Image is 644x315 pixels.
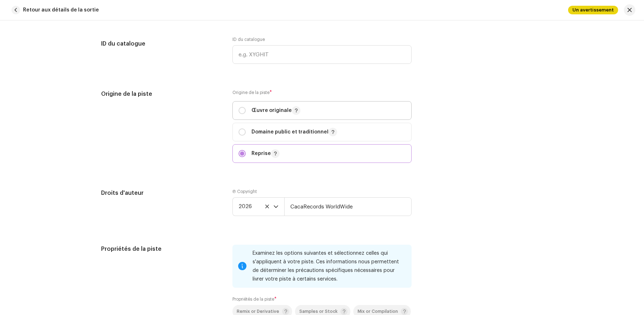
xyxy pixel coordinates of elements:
input: e.g. XYGHIT [232,45,412,64]
input: e.g. Label LLC [284,197,412,216]
label: Origine de la piste [232,90,412,95]
h5: Origine de la piste [101,90,221,98]
p-togglebutton: Reprise [232,144,412,163]
p-togglebutton: Domaine public et traditionnel [232,123,412,141]
div: dropdown trigger [273,198,278,216]
h5: Propriétés de la piste [101,245,221,253]
span: Remix or Derivative [237,309,279,314]
label: Ⓟ Copyright [232,189,257,194]
label: ID du catalogue [232,37,265,42]
p: Reprise [251,149,280,158]
h5: ID du catalogue [101,37,221,51]
h5: Droits d'auteur [101,189,221,197]
span: Mix or Compilation [358,309,398,314]
p: Domaine public et traditionnel [251,128,337,136]
div: Examinez les options suivantes et sélectionnez celles qui s'appliquent à votre piste. Ces informa... [253,249,406,283]
p-togglebutton: Œuvre originale [232,101,412,120]
p: Œuvre originale [251,106,300,115]
label: Propriétés de la piste [232,296,277,302]
span: 2026 [239,198,273,216]
span: Samples or Stock [299,309,337,314]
